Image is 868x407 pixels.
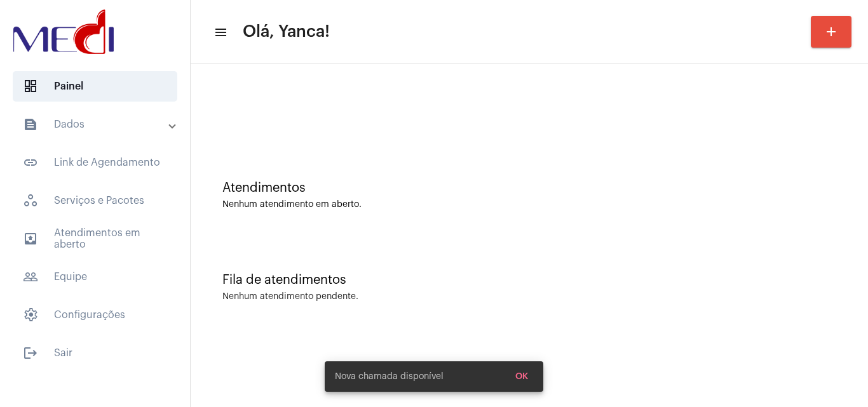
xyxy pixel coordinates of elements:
span: Atendimentos em aberto [13,224,177,254]
span: Sair [13,338,177,368]
span: Nova chamada disponível [335,370,444,383]
mat-icon: sidenav icon [214,25,226,40]
mat-icon: add [824,24,839,39]
div: Atendimentos [222,181,836,195]
mat-icon: sidenav icon [23,345,38,361]
div: Nenhum atendimento pendente. [222,292,358,302]
span: Serviços e Pacotes [13,185,177,216]
span: Equipe [13,262,177,292]
mat-icon: sidenav icon [23,117,38,132]
mat-icon: sidenav icon [23,155,38,170]
span: sidenav icon [23,193,38,208]
span: Configurações [13,300,177,330]
span: sidenav icon [23,79,38,94]
span: OK [515,372,528,381]
button: OK [505,365,538,388]
mat-icon: sidenav icon [23,231,38,246]
mat-panel-title: Dados [23,117,170,132]
div: Fila de atendimentos [222,273,836,287]
mat-icon: sidenav icon [23,269,38,284]
div: Nenhum atendimento em aberto. [222,200,836,210]
span: Link de Agendamento [13,147,177,178]
mat-expansion-panel-header: sidenav iconDados [8,109,190,140]
span: Olá, Yanca! [243,22,330,42]
span: Painel [13,71,177,102]
img: d3a1b5fa-500b-b90f-5a1c-719c20e9830b.png [10,6,117,57]
span: sidenav icon [23,307,38,323]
